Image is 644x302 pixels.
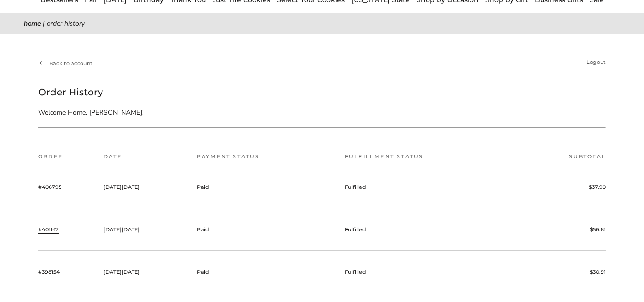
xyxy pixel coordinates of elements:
[99,166,192,208] td: [DATE][DATE]
[99,251,192,293] td: [DATE][DATE]
[340,251,521,293] td: Fulfilled
[38,84,606,100] h1: Order History
[192,208,340,251] td: Paid
[38,152,99,166] th: Order
[521,208,606,251] td: $56.81
[192,166,340,208] td: Paid
[24,18,620,29] nav: breadcrumbs
[521,251,606,293] td: $30.91
[340,166,521,208] td: Fulfilled
[8,266,99,294] iframe: Sign Up via Text for Offers
[192,251,340,293] td: Paid
[38,225,59,234] a: #401147
[43,19,45,28] span: |
[340,208,521,251] td: Fulfilled
[192,152,340,166] th: Payment status
[521,152,606,166] th: Subtotal
[99,152,192,166] th: Date
[38,107,291,118] p: Welcome Home, [PERSON_NAME]!
[586,58,606,66] a: Logout
[47,19,85,28] span: Order History
[99,208,192,251] td: [DATE][DATE]
[340,152,521,166] th: Fulfillment status
[24,19,41,28] a: Home
[38,59,92,68] a: Back to account
[38,183,61,191] a: #406795
[521,166,606,208] td: $37.90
